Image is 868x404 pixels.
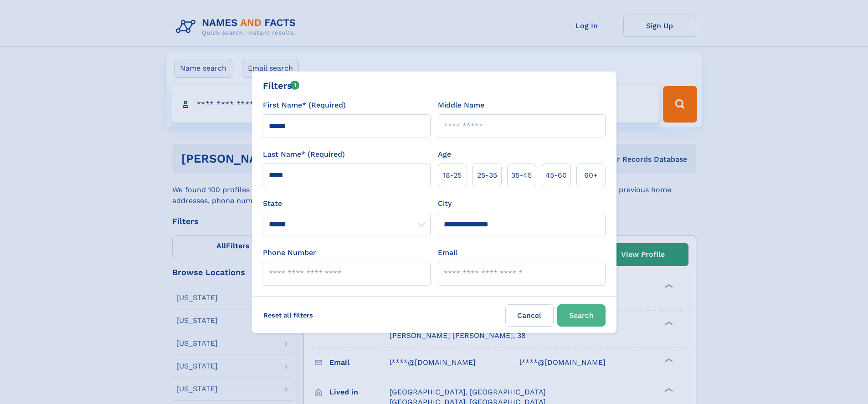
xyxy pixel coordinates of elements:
[584,170,598,181] span: 60+
[438,247,457,258] label: Email
[477,170,497,181] span: 25‑35
[438,100,484,111] label: Middle Name
[263,149,345,160] label: Last Name* (Required)
[505,304,554,327] label: Cancel
[257,304,319,326] label: Reset all filters
[263,100,346,111] label: First Name* (Required)
[443,170,462,181] span: 18‑25
[511,170,532,181] span: 35‑45
[438,198,452,209] label: City
[438,149,451,160] label: Age
[263,79,300,92] div: Filters
[557,304,606,327] button: Search
[263,198,431,209] label: State
[545,170,567,181] span: 45‑60
[263,247,316,258] label: Phone Number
